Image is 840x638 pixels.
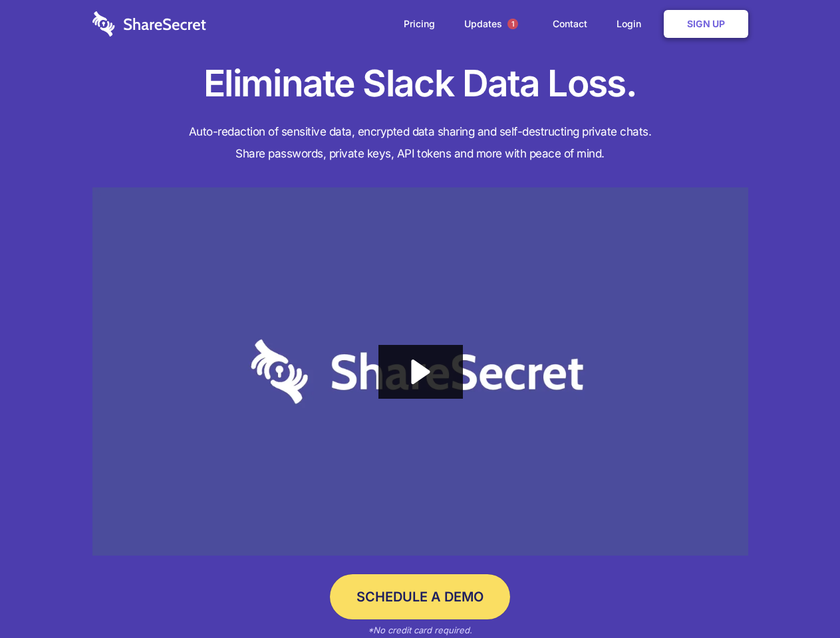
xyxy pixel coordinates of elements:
[539,3,601,45] a: Contact
[92,187,748,556] a: Wistia video thumbnail
[92,121,748,165] h4: Auto-redaction of sensitive data, encrypted data sharing and self-destructing private chats. Shar...
[390,3,448,45] a: Pricing
[603,3,661,45] a: Login
[773,572,824,622] iframe: Drift Widget Chat Controller
[92,11,206,37] img: logo-wordmark-white-trans-d4663122ce5f474addd5e946df7df03e33cb6a1c49d2221995e7729f52c070b2.svg
[92,60,748,108] h1: Eliminate Slack Data Loss.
